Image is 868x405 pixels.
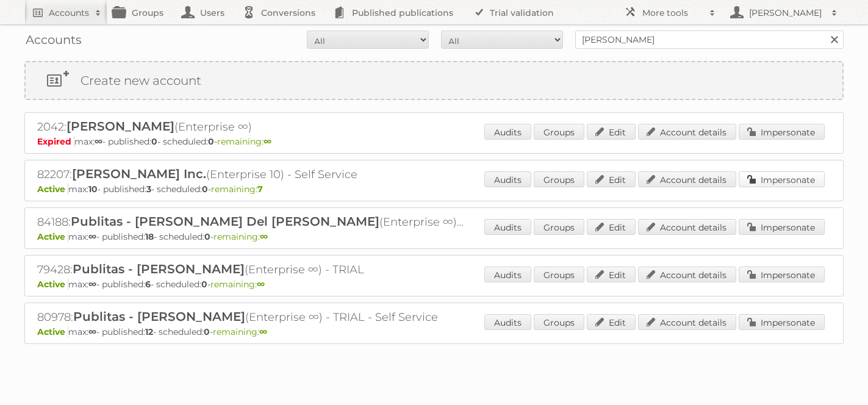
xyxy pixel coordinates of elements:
a: Groups [534,219,584,235]
strong: 0 [151,136,157,147]
span: Active [37,326,68,337]
span: [PERSON_NAME] Inc. [72,167,206,181]
span: Active [37,279,68,290]
strong: 18 [145,231,154,242]
strong: ∞ [259,326,267,337]
strong: ∞ [95,136,102,147]
strong: 12 [145,326,153,337]
a: Edit [587,314,636,330]
span: remaining: [213,326,267,337]
h2: More tools [642,7,703,19]
p: max: - published: - scheduled: - [37,279,831,290]
strong: 7 [257,184,263,195]
a: Impersonate [739,267,825,282]
h2: 84188: (Enterprise ∞) - TRIAL - Self Service [37,214,464,230]
a: Groups [534,171,584,187]
h2: [PERSON_NAME] [746,7,825,19]
span: [PERSON_NAME] [66,119,174,134]
a: Audits [484,267,531,282]
p: max: - published: - scheduled: - [37,326,831,337]
span: Publitas - [PERSON_NAME] [73,309,245,324]
strong: 6 [145,279,151,290]
a: Account details [638,171,736,187]
strong: 0 [204,326,210,337]
a: Account details [638,219,736,235]
a: Groups [534,314,584,330]
h2: 2042: (Enterprise ∞) [37,119,464,135]
p: max: - published: - scheduled: - [37,231,831,242]
h2: 82207: (Enterprise 10) - Self Service [37,167,464,182]
span: Active [37,184,68,195]
a: Impersonate [739,219,825,235]
a: Impersonate [739,171,825,187]
strong: 0 [208,136,214,147]
p: max: - published: - scheduled: - [37,184,831,195]
a: Audits [484,314,531,330]
span: remaining: [217,136,271,147]
a: Impersonate [739,314,825,330]
a: Edit [587,219,636,235]
h2: 80978: (Enterprise ∞) - TRIAL - Self Service [37,309,464,325]
strong: ∞ [260,231,268,242]
strong: 0 [201,279,207,290]
strong: 10 [88,184,98,195]
a: Groups [534,267,584,282]
span: remaining: [213,231,268,242]
p: max: - published: - scheduled: - [37,136,831,147]
a: Audits [484,171,531,187]
span: Active [37,231,68,242]
strong: ∞ [88,279,96,290]
span: remaining: [210,279,265,290]
a: Groups [534,124,584,140]
h2: 79428: (Enterprise ∞) - TRIAL [37,262,464,278]
span: Publitas - [PERSON_NAME] [73,262,245,276]
strong: ∞ [88,326,96,337]
span: remaining: [211,184,263,195]
span: Publitas - [PERSON_NAME] Del [PERSON_NAME] [71,214,379,229]
strong: 3 [146,184,151,195]
strong: ∞ [88,231,96,242]
a: Account details [638,124,736,140]
a: Audits [484,219,531,235]
strong: 0 [202,184,208,195]
h2: Accounts [49,7,89,19]
a: Account details [638,267,736,282]
a: Account details [638,314,736,330]
a: Audits [484,124,531,140]
a: Edit [587,171,636,187]
a: Edit [587,124,636,140]
a: Impersonate [739,124,825,140]
a: Edit [587,267,636,282]
span: Expired [37,136,74,147]
strong: 0 [204,231,210,242]
strong: ∞ [264,136,271,147]
a: Create new account [26,62,842,99]
strong: ∞ [257,279,265,290]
